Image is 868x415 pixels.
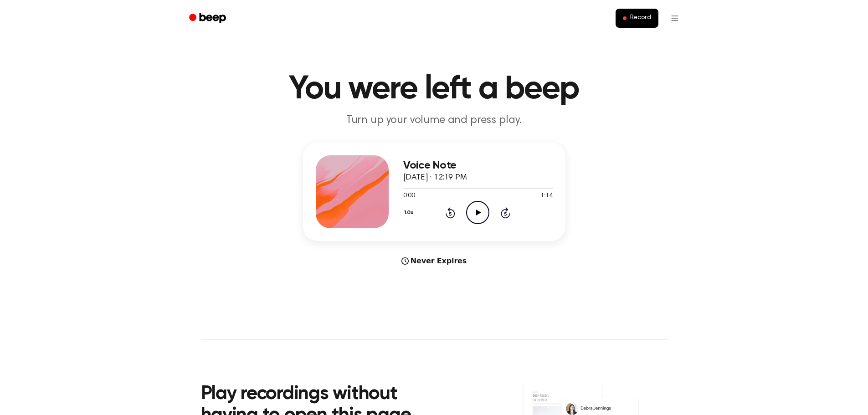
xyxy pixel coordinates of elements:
button: 1.0x [403,205,417,220]
span: [DATE] · 12:19 PM [403,174,467,182]
button: Open menu [664,7,686,29]
a: Beep [183,10,234,27]
span: 0:00 [403,191,415,201]
span: 1:14 [540,191,552,201]
h1: You were left a beep [201,73,668,106]
div: Never Expires [303,256,565,266]
button: Record [616,9,658,28]
span: Record [630,14,651,22]
p: Turn up your volume and press play. [259,113,609,128]
h3: Voice Note [403,159,553,172]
